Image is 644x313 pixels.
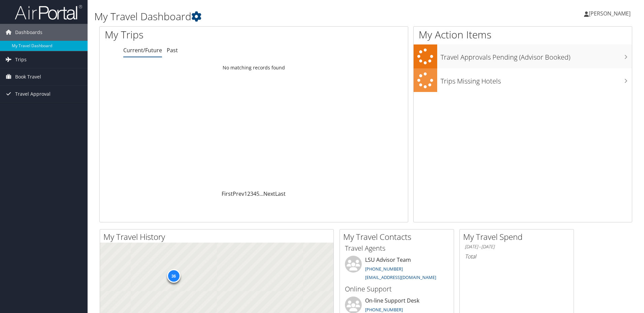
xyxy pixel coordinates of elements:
[15,51,27,68] span: Trips
[414,28,632,42] h1: My Action Items
[465,244,569,250] h6: [DATE] - [DATE]
[167,46,178,54] a: Past
[100,62,408,74] td: No matching records found
[123,46,162,54] a: Current/Future
[441,49,632,62] h3: Travel Approvals Pending (Advisor Booked)
[15,68,41,85] span: Book Travel
[167,269,180,283] div: 36
[103,231,333,243] h2: My Travel History
[275,190,286,197] a: Last
[247,190,250,197] a: 2
[414,44,632,68] a: Travel Approvals Pending (Advisor Booked)
[365,266,403,272] a: [PHONE_NUMBER]
[233,190,244,197] a: Prev
[441,73,632,86] h3: Trips Missing Hotels
[15,24,42,41] span: Dashboards
[250,190,253,197] a: 3
[94,9,456,24] h1: My Travel Dashboard
[414,68,632,92] a: Trips Missing Hotels
[463,231,574,243] h2: My Travel Spend
[465,253,569,260] h6: Total
[345,284,449,294] h3: Online Support
[365,274,436,280] a: [EMAIL_ADDRESS][DOMAIN_NAME]
[589,10,631,17] span: [PERSON_NAME]
[263,190,275,197] a: Next
[15,86,51,102] span: Travel Approval
[253,190,256,197] a: 4
[584,3,637,24] a: [PERSON_NAME]
[222,190,233,197] a: First
[15,4,82,20] img: airportal-logo.png
[244,190,247,197] a: 1
[343,231,454,243] h2: My Travel Contacts
[342,256,452,283] li: LSU Advisor Team
[105,28,275,42] h1: My Trips
[259,190,263,197] span: …
[256,190,259,197] a: 5
[345,244,449,253] h3: Travel Agents
[365,307,403,313] a: [PHONE_NUMBER]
